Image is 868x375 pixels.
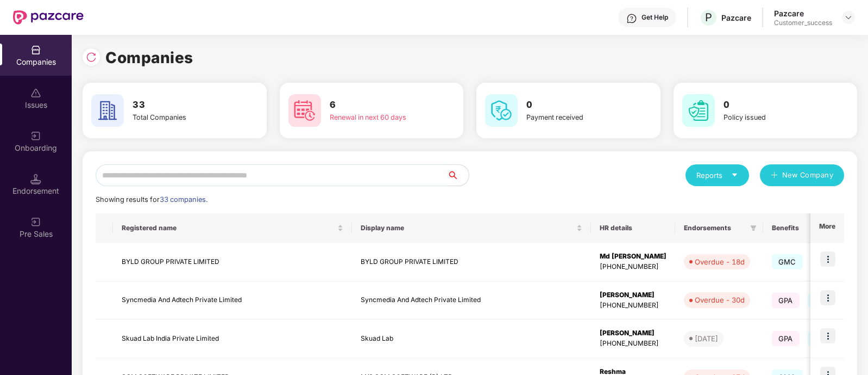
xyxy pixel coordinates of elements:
td: BYLD GROUP PRIVATE LIMITED [113,243,352,281]
span: search [446,171,469,180]
h1: Companies [105,46,193,70]
div: Payment received [526,112,620,123]
div: Md [PERSON_NAME] [600,251,666,262]
h3: 6 [330,98,423,112]
span: filter [750,225,757,231]
h3: 0 [526,98,620,112]
h3: 33 [133,98,226,112]
th: Registered name [113,213,352,243]
h3: 0 [724,98,817,112]
div: [PERSON_NAME] [600,290,666,300]
div: [PHONE_NUMBER] [600,300,666,311]
img: svg+xml;base64,PHN2ZyB4bWxucz0iaHR0cDovL3d3dy53My5vcmcvMjAwMC9zdmciIHdpZHRoPSI2MCIgaGVpZ2h0PSI2MC... [682,94,715,127]
span: New Company [782,170,834,181]
img: svg+xml;base64,PHN2ZyB4bWxucz0iaHR0cDovL3d3dy53My5vcmcvMjAwMC9zdmciIHdpZHRoPSI2MCIgaGVpZ2h0PSI2MC... [485,94,518,127]
th: More [810,213,844,243]
img: svg+xml;base64,PHN2ZyB3aWR0aD0iMjAiIGhlaWdodD0iMjAiIHZpZXdCb3g9IjAgMCAyMCAyMCIgZmlsbD0ibm9uZSIgeG... [30,131,41,142]
img: svg+xml;base64,PHN2ZyBpZD0iUmVsb2FkLTMyeDMyIiB4bWxucz0iaHR0cDovL3d3dy53My5vcmcvMjAwMC9zdmciIHdpZH... [86,52,97,63]
div: Pazcare [774,8,832,19]
div: Customer_success [774,19,832,27]
span: Showing results for [96,195,207,204]
td: Skuad Lab [352,319,591,358]
div: Overdue - 18d [695,256,745,267]
div: Get Help [641,13,668,22]
div: Pazcare [721,13,751,23]
div: Policy issued [724,112,817,123]
div: [PHONE_NUMBER] [600,262,666,272]
th: Benefits [763,213,860,243]
th: HR details [591,213,675,243]
img: svg+xml;base64,PHN2ZyB4bWxucz0iaHR0cDovL3d3dy53My5vcmcvMjAwMC9zdmciIHdpZHRoPSI2MCIgaGVpZ2h0PSI2MC... [288,94,321,127]
img: New Pazcare Logo [13,10,84,24]
img: svg+xml;base64,PHN2ZyB4bWxucz0iaHR0cDovL3d3dy53My5vcmcvMjAwMC9zdmciIHdpZHRoPSI2MCIgaGVpZ2h0PSI2MC... [91,94,124,127]
td: BYLD GROUP PRIVATE LIMITED [352,243,591,281]
td: Skuad Lab India Private Limited [113,319,352,358]
img: svg+xml;base64,PHN2ZyBpZD0iQ29tcGFuaWVzIiB4bWxucz0iaHR0cDovL3d3dy53My5vcmcvMjAwMC9zdmciIHdpZHRoPS... [30,45,41,56]
img: icon [820,328,835,343]
span: plus [771,171,778,180]
span: P [705,11,712,24]
div: Overdue - 30d [695,294,745,305]
img: svg+xml;base64,PHN2ZyB3aWR0aD0iMTQuNSIgaGVpZ2h0PSIxNC41IiB2aWV3Qm94PSIwIDAgMTYgMTYiIGZpbGw9Im5vbm... [30,174,41,185]
span: GPA [772,293,800,308]
td: Syncmedia And Adtech Private Limited [113,281,352,320]
td: Syncmedia And Adtech Private Limited [352,281,591,320]
button: plusNew Company [760,164,844,186]
span: GMC [808,293,839,308]
span: GMC [772,254,803,269]
span: Registered name [122,224,335,232]
img: svg+xml;base64,PHN2ZyBpZD0iSGVscC0zMngzMiIgeG1sbnM9Imh0dHA6Ly93d3cudzMub3JnLzIwMDAvc3ZnIiB3aWR0aD... [626,13,637,24]
div: Renewal in next 60 days [330,112,423,123]
div: [PHONE_NUMBER] [600,339,666,349]
div: Total Companies [133,112,226,123]
span: Display name [361,224,574,232]
span: Endorsements [684,224,746,232]
div: [PERSON_NAME] [600,328,666,339]
th: Display name [352,213,591,243]
button: search [446,164,469,186]
div: Reports [696,170,738,181]
img: svg+xml;base64,PHN2ZyBpZD0iRHJvcGRvd24tMzJ4MzIiIHhtbG5zPSJodHRwOi8vd3d3LnczLm9yZy8yMDAwL3N2ZyIgd2... [844,13,853,22]
span: 33 companies. [160,195,207,204]
span: GMC [808,331,839,346]
div: [DATE] [695,333,718,344]
span: caret-down [731,171,738,179]
img: icon [820,251,835,267]
span: GPA [772,331,800,346]
img: icon [820,290,835,305]
img: svg+xml;base64,PHN2ZyB3aWR0aD0iMjAiIGhlaWdodD0iMjAiIHZpZXdCb3g9IjAgMCAyMCAyMCIgZmlsbD0ibm9uZSIgeG... [30,217,41,228]
span: filter [748,222,759,235]
img: svg+xml;base64,PHN2ZyBpZD0iSXNzdWVzX2Rpc2FibGVkIiB4bWxucz0iaHR0cDovL3d3dy53My5vcmcvMjAwMC9zdmciIH... [30,88,41,99]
